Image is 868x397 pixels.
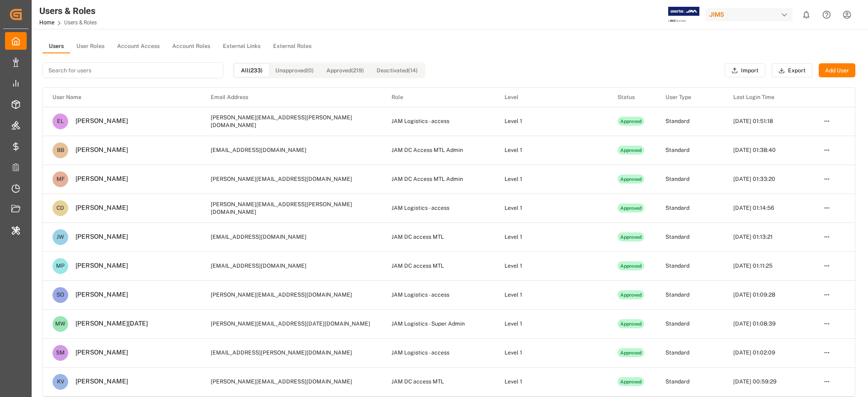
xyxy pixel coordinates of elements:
div: JIMS [706,8,793,21]
div: Users & Roles [39,4,97,18]
td: [DATE] 01:33:20 [724,165,814,194]
td: Level 1 [495,367,608,396]
button: External Roles [267,40,318,53]
div: [PERSON_NAME] [68,291,128,299]
div: Approved [618,290,645,299]
div: Approved [618,261,645,270]
input: Search for users [42,62,223,78]
td: [DATE] 01:11:25 [724,251,814,280]
div: Approved [618,146,645,155]
td: JAM DC access MTL [382,367,495,396]
th: User Type [656,88,724,107]
button: Account Access [111,40,166,53]
td: Standard [656,280,724,309]
th: Status [608,88,656,107]
div: [PERSON_NAME] [68,117,128,125]
td: Level 1 [495,222,608,251]
td: JAM Logistics - Super Admin [382,309,495,338]
td: Standard [656,165,724,194]
button: Approved (219) [320,64,370,77]
td: JAM DC access MTL [382,222,495,251]
td: [DATE] 01:14:56 [724,194,814,222]
td: Standard [656,222,724,251]
div: [PERSON_NAME] [68,204,128,212]
td: [PERSON_NAME][EMAIL_ADDRESS][DOMAIN_NAME] [201,367,382,396]
td: JAM Logistics - access [382,107,495,136]
div: [PERSON_NAME] [68,262,128,270]
div: [PERSON_NAME] [68,146,128,154]
td: [DATE] 01:09:28 [724,280,814,309]
td: [PERSON_NAME][EMAIL_ADDRESS][DOMAIN_NAME] [201,280,382,309]
div: Approved [618,117,645,126]
button: Account Roles [166,40,217,53]
div: [PERSON_NAME] [68,378,128,386]
td: JAM DC Access MTL Admin [382,136,495,165]
div: Approved [618,319,645,328]
td: JAM Logistics - access [382,194,495,222]
th: Level [495,88,608,107]
div: Approved [618,348,645,357]
div: Approved [618,232,645,241]
td: [PERSON_NAME][EMAIL_ADDRESS][DATE][DOMAIN_NAME] [201,309,382,338]
td: Standard [656,251,724,280]
button: Help Center [816,5,837,25]
td: Standard [656,194,724,222]
td: [DATE] 01:02:09 [724,338,814,367]
td: JAM Logistics - access [382,280,495,309]
td: [DATE] 01:08:39 [724,309,814,338]
div: Approved [618,203,645,213]
button: All (233) [235,64,269,77]
th: Email Address [201,88,382,107]
th: User Name [43,88,201,107]
td: Level 1 [495,107,608,136]
td: Standard [656,338,724,367]
td: JAM DC access MTL [382,251,495,280]
td: Standard [656,309,724,338]
td: JAM Logistics - access [382,338,495,367]
td: Level 1 [495,309,608,338]
button: Export [772,63,812,78]
td: Level 1 [495,338,608,367]
th: Last Login Time [724,88,814,107]
button: JIMS [706,6,796,23]
button: Unapproved (0) [269,64,320,77]
td: Level 1 [495,136,608,165]
td: [EMAIL_ADDRESS][DOMAIN_NAME] [201,251,382,280]
button: Users [42,40,70,53]
td: [EMAIL_ADDRESS][DOMAIN_NAME] [201,222,382,251]
button: External Links [217,40,267,53]
button: show 0 new notifications [796,5,816,25]
button: Import [725,63,765,78]
div: [PERSON_NAME] [68,175,128,183]
td: [DATE] 00:59:29 [724,367,814,396]
div: [PERSON_NAME] [68,233,128,241]
img: Exertis%20JAM%20-%20Email%20Logo.jpg_1722504956.jpg [668,7,699,23]
td: [EMAIL_ADDRESS][DOMAIN_NAME] [201,136,382,165]
td: [EMAIL_ADDRESS][PERSON_NAME][DOMAIN_NAME] [201,338,382,367]
td: Level 1 [495,251,608,280]
td: [DATE] 01:51:18 [724,107,814,136]
td: Level 1 [495,194,608,222]
a: Home [39,19,54,26]
td: Standard [656,136,724,165]
td: [PERSON_NAME][EMAIL_ADDRESS][PERSON_NAME][DOMAIN_NAME] [201,107,382,136]
td: JAM DC Access MTL Admin [382,165,495,194]
div: [PERSON_NAME] [68,349,128,357]
td: [DATE] 01:13:21 [724,222,814,251]
th: Role [382,88,495,107]
div: [PERSON_NAME][DATE] [68,320,148,328]
button: User Roles [70,40,111,53]
td: [PERSON_NAME][EMAIL_ADDRESS][DOMAIN_NAME] [201,165,382,194]
button: Deactivated (14) [370,64,424,77]
div: Approved [618,377,645,386]
td: Standard [656,107,724,136]
td: Standard [656,367,724,396]
td: Level 1 [495,165,608,194]
button: Add User [819,63,855,78]
td: Level 1 [495,280,608,309]
div: Approved [618,175,645,184]
td: [DATE] 01:38:40 [724,136,814,165]
td: [PERSON_NAME][EMAIL_ADDRESS][PERSON_NAME][DOMAIN_NAME] [201,194,382,222]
